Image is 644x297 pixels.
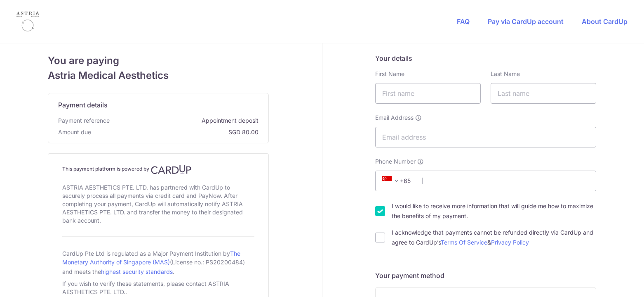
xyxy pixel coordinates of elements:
[101,268,173,275] a: highest security standards
[441,239,487,246] a: Terms Of Service
[151,164,191,174] img: CardUp
[58,100,108,110] span: Payment details
[375,53,596,63] h5: Your details
[488,17,564,26] a: Pay via CardUp account
[58,128,91,136] span: Amount due
[375,70,404,78] label: First Name
[382,176,402,186] span: +65
[375,114,414,122] span: Email Address
[375,157,416,166] span: Phone Number
[375,83,481,104] input: First name
[457,17,470,26] a: FAQ
[48,68,269,83] span: Astria Medical Aesthetics
[375,127,596,147] input: Email address
[375,271,596,280] h5: Your payment method
[491,83,596,104] input: Last name
[491,239,529,246] a: Privacy Policy
[62,247,254,278] div: CardUp Pte Ltd is regulated as a Major Payment Institution by (License no.: PS20200484) and meets...
[94,128,259,136] span: SGD 80.00
[491,70,520,78] label: Last Name
[379,176,416,186] span: +65
[392,228,596,247] label: I acknowledge that payments cannot be refunded directly via CardUp and agree to CardUp’s &
[48,53,269,68] span: You are paying
[62,164,254,174] h4: This payment platform is powered by
[582,17,628,26] a: About CardUp
[113,116,259,125] span: Appointment deposit
[58,116,110,125] span: Payment reference
[62,182,254,226] div: ASTRIA AESTHETICS PTE. LTD. has partnered with CardUp to securely process all payments via credit...
[591,272,636,293] iframe: Opens a widget where you can find more information
[392,201,596,221] label: I would like to receive more information that will guide me how to maximize the benefits of my pa...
